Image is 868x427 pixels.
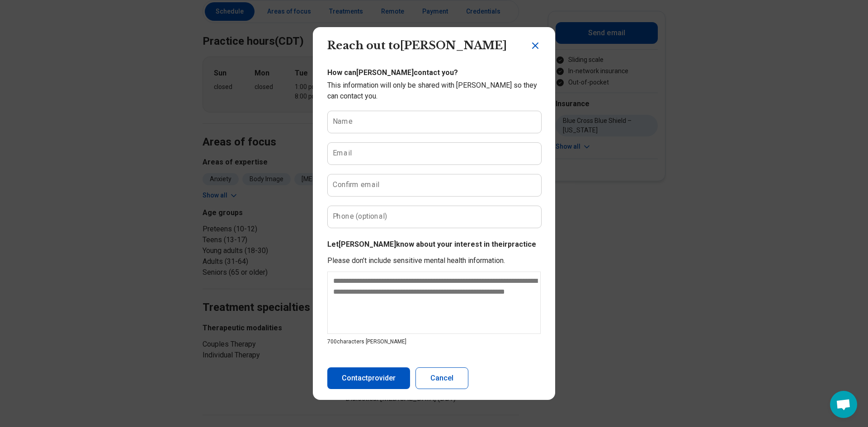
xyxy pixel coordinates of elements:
p: Please don’t include sensitive mental health information. [327,255,541,266]
p: Let [PERSON_NAME] know about your interest in their practice [327,239,541,250]
p: This information will only be shared with [PERSON_NAME] so they can contact you. [327,80,541,102]
label: Email [333,150,352,157]
label: Name [333,118,353,125]
button: Close dialog [530,40,541,51]
span: Reach out to [PERSON_NAME] [327,39,507,52]
p: 700 characters [PERSON_NAME] [327,338,541,346]
button: Contactprovider [327,367,410,389]
a: Open chat [830,391,857,418]
button: Cancel [415,367,468,389]
label: Phone (optional) [333,213,387,220]
label: Confirm email [333,181,379,188]
p: How can [PERSON_NAME] contact you? [327,67,541,78]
